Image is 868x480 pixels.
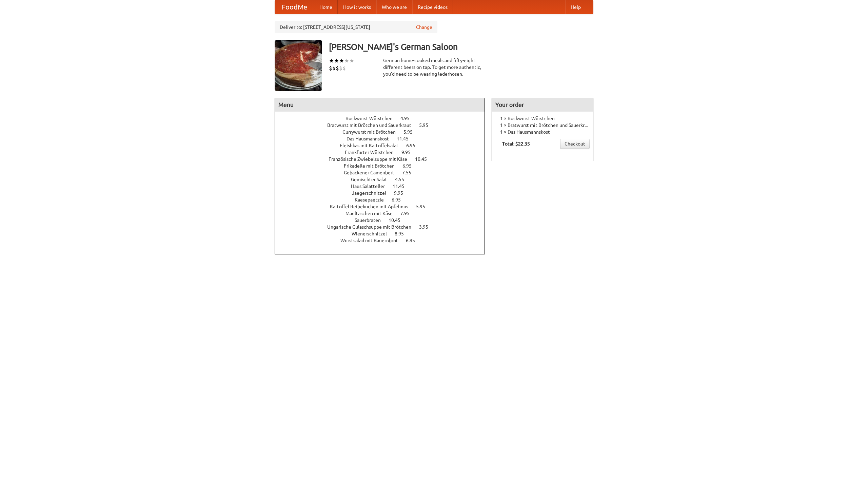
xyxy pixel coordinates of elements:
li: ★ [329,57,334,64]
span: 6.95 [406,143,422,148]
a: Maultaschen mit Käse 7.95 [346,211,422,216]
span: Maultaschen mit Käse [346,211,399,216]
h4: Menu [275,98,485,112]
li: $ [339,64,342,72]
span: Kaesepaetzle [355,197,391,203]
span: Haus Salatteller [351,184,392,189]
span: 9.95 [394,190,410,196]
span: 10.45 [389,217,407,223]
span: 10.45 [415,156,434,162]
span: 3.95 [419,224,435,230]
a: Currywurst mit Brötchen 5.95 [342,129,425,135]
span: 4.55 [395,177,411,182]
span: Sauerbraten [355,217,388,223]
a: Recipe videos [412,0,453,14]
span: 8.95 [395,231,411,236]
a: Change [416,24,432,31]
span: 4.95 [400,116,416,121]
li: ★ [349,57,354,64]
span: Das Hausmannskost [347,136,396,141]
li: $ [332,64,336,72]
li: $ [329,64,332,72]
span: Wurstsalad mit Bauernbrot [340,238,405,243]
h3: [PERSON_NAME]'s German Saloon [329,40,593,54]
span: Bockwurst Würstchen [346,116,399,121]
a: Wurstsalad mit Bauernbrot 6.95 [340,238,428,243]
span: 7.95 [400,211,416,216]
a: Gebackener Camenbert 7.55 [344,170,424,175]
span: 6.95 [392,197,408,203]
a: Frankfurter Würstchen 9.95 [345,150,423,155]
span: 11.45 [397,136,415,141]
span: Currywurst mit Brötchen [342,129,402,135]
span: Kartoffel Reibekuchen mit Apfelmus [330,204,415,209]
a: FoodMe [275,0,314,14]
img: angular.jpg [275,40,322,91]
a: Home [314,0,338,14]
a: Help [565,0,586,14]
li: 1 × Das Hausmannskost [495,129,590,135]
div: Deliver to: [STREET_ADDRESS][US_STATE] [275,21,437,33]
span: Fleishkas mit Kartoffelsalat [340,143,405,148]
a: Kartoffel Reibekuchen mit Apfelmus 5.95 [330,204,438,209]
a: Frikadelle mit Brötchen 6.95 [344,163,424,169]
span: 5.95 [403,129,419,135]
div: German home-cooked meals and fifty-eight different beers on tap. To get more authentic, you'd nee... [383,57,485,77]
a: Ungarische Gulaschsuppe mit Brötchen 3.95 [327,224,441,230]
a: Bockwurst Würstchen 4.95 [346,116,422,121]
span: Frikadelle mit Brötchen [344,163,401,169]
a: Checkout [560,139,590,149]
li: 1 × Bratwurst mit Brötchen und Sauerkraut [495,122,590,129]
span: Ungarische Gulaschsuppe mit Brötchen [327,224,418,230]
li: ★ [334,57,339,64]
span: Frankfurter Würstchen [345,150,400,155]
b: Total: $22.35 [502,141,530,147]
span: Wienerschnitzel [352,231,394,236]
a: Who we are [376,0,412,14]
a: Jaegerschnitzel 9.95 [352,190,416,196]
a: Französische Zwiebelsuppe mit Käse 10.45 [329,156,439,162]
a: Wienerschnitzel 8.95 [352,231,416,236]
li: 1 × Bockwurst Würstchen [495,115,590,122]
a: Fleishkas mit Kartoffelsalat 6.95 [340,143,428,148]
span: 5.95 [419,122,435,128]
a: Das Hausmannskost 11.45 [347,136,421,141]
a: Gemischter Salat 4.55 [351,177,417,182]
span: Gebackener Camenbert [344,170,401,175]
a: Bratwurst mit Brötchen und Sauerkraut 5.95 [327,122,441,128]
a: How it works [338,0,376,14]
span: Gemischter Salat [351,177,394,182]
span: 7.55 [402,170,418,175]
span: Bratwurst mit Brötchen und Sauerkraut [327,122,418,128]
a: Haus Salatteller 11.45 [351,184,417,189]
span: 5.95 [416,204,432,209]
span: 9.95 [401,150,417,155]
span: 11.45 [393,184,411,189]
span: Französische Zwiebelsuppe mit Käse [329,156,414,162]
h4: Your order [492,98,593,112]
span: 6.95 [406,238,422,243]
li: $ [336,64,339,72]
span: 6.95 [402,163,418,169]
span: Jaegerschnitzel [352,190,393,196]
li: ★ [339,57,344,64]
a: Kaesepaetzle 6.95 [355,197,413,203]
li: ★ [344,57,349,64]
a: Sauerbraten 10.45 [355,217,413,223]
li: $ [342,64,346,72]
